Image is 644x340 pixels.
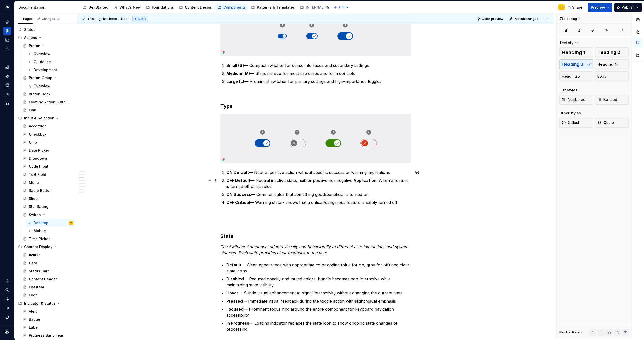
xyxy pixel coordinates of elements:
div: Changes [42,17,60,21]
div: Time Picker [29,236,50,241]
span: Publish [622,5,635,10]
div: Guideline [34,59,51,64]
a: Switch [21,211,75,219]
a: Content Header [21,275,75,283]
div: V [561,5,562,9]
a: Radio Button [21,187,75,195]
p: — Communicates that something good/beneficial is turned on [226,191,411,197]
button: Share [565,3,586,12]
a: Time Picker [21,235,75,243]
a: Button [21,42,75,50]
a: Documentation [3,27,11,35]
div: Block actions [559,329,584,336]
span: Numbered [562,97,585,102]
a: INTERNAL [298,3,331,11]
div: Overview [34,51,50,56]
div: Menu [29,180,39,185]
a: Button Group [21,74,75,82]
button: Search ⌘K [3,286,11,294]
div: Logo [29,293,38,298]
a: Development [26,66,75,74]
button: Heading 1 [559,47,593,57]
span: Heading 1 [562,50,585,55]
div: Get Started [88,5,108,10]
a: Star Rating [21,203,75,211]
a: Date Picker [21,146,75,154]
div: Button [29,43,41,48]
a: Data sources [3,99,11,107]
a: List Item [21,283,75,291]
strong: ON Default [226,170,249,175]
p: — Warning state - shows that a critical/dangerous feature is safely turned off [226,199,411,205]
span: This page has been edited. [87,17,128,21]
span: Quick preview [482,17,503,21]
div: Overview [34,83,50,89]
div: Input & Selection [24,116,54,121]
div: Desktop [34,220,48,225]
a: Checkbox [21,130,75,138]
a: Overview [26,50,75,58]
span: Bulleted [597,97,617,102]
div: Content Display [16,243,75,251]
strong: ON Success [226,192,251,197]
div: Actions [16,34,75,42]
div: Indicator & Status [24,301,56,306]
div: List styles [559,88,577,93]
strong: Pressed [226,299,243,304]
div: V [70,220,72,225]
div: Alert [29,309,37,314]
span: Body [597,74,606,79]
strong: Large (L) [226,79,244,84]
div: Settings [3,295,11,303]
button: Publish changes [508,15,541,22]
div: Slider [29,196,39,201]
a: Components [3,72,11,80]
div: Actions [24,35,37,40]
svg: Supernova Logo [5,329,10,334]
span: Share [572,5,582,10]
a: Badge [21,315,75,323]
strong: Medium (M) [226,71,250,76]
div: Floating Action Button (FAB) [29,100,70,105]
a: Components [215,3,248,11]
div: Storybook stories [3,90,11,98]
a: Dropdown [21,154,75,162]
a: Link [21,106,75,114]
a: Alert [21,307,75,315]
a: Card [21,259,75,267]
button: Preview [588,3,612,12]
span: 5 [56,17,60,21]
div: Indicator & Status [16,299,75,307]
div: Badge [29,317,40,322]
p: — Immediate visual feedback during the toggle action with slight visual emphasis [226,298,411,304]
strong: Application [353,178,376,183]
img: 379624bd-d804-4b49-946e-23db2a51adba.png [221,114,410,163]
button: Add [332,4,351,11]
div: Home [3,18,11,26]
div: Radio Button [29,188,52,193]
h3: Type [220,103,411,110]
div: Page tree [80,2,331,12]
a: Logo [21,291,75,299]
div: Accordion [29,124,47,129]
a: Assets [3,81,11,89]
div: Text Field [29,172,46,177]
span: Heading 2 [597,50,620,55]
div: Progress Bar Linear [29,333,63,338]
a: Foundations [144,3,176,11]
button: Notifications [3,277,11,285]
div: What's New [119,5,141,10]
div: Button Group [29,75,52,80]
button: Contact support [3,304,11,312]
a: Avatar [21,251,75,259]
a: Patterns & Templates [249,3,297,11]
button: GD [1,2,13,13]
h3: State [220,233,411,240]
button: Heading 4 [595,59,629,69]
em: The Switcher Component adapts visually and behaviorally to different user interactions and system... [220,244,409,255]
